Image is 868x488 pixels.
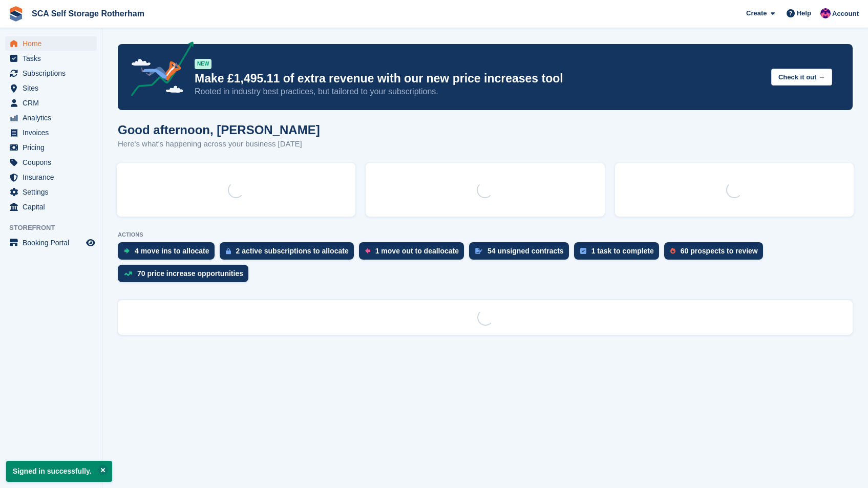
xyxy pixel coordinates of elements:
a: 4 move ins to allocate [118,242,220,265]
a: menu [5,185,97,199]
span: Home [23,36,84,51]
img: active_subscription_to_allocate_icon-d502201f5373d7db506a760aba3b589e785aa758c864c3986d89f69b8ff3... [226,248,231,254]
div: 54 unsigned contracts [488,247,564,255]
span: Settings [23,185,84,199]
p: Make £1,495.11 of extra revenue with our new price increases tool [195,71,763,86]
a: menu [5,140,97,155]
div: 60 prospects to review [681,247,758,255]
button: Check it out → [771,69,832,86]
img: move_ins_to_allocate_icon-fdf77a2bb77ea45bf5b3d319d69a93e2d87916cf1d5bf7949dd705db3b84f3ca.svg [124,248,130,254]
span: Tasks [23,51,84,66]
img: prospect-51fa495bee0391a8d652442698ab0144808aea92771e9ea1ae160a38d050c398.svg [670,248,675,254]
a: 70 price increase opportunities [118,265,253,287]
p: Signed in successfully. [6,461,112,482]
p: ACTIONS [118,231,853,238]
a: menu [5,236,97,250]
span: Sites [23,81,84,95]
a: menu [5,51,97,66]
a: SCA Self Storage Rotherham [28,5,149,22]
div: 1 move out to deallocate [375,247,459,255]
span: Booking Portal [23,236,84,250]
img: task-75834270c22a3079a89374b754ae025e5fb1db73e45f91037f5363f120a921f8.svg [580,248,586,254]
div: 1 task to complete [591,247,654,255]
a: menu [5,96,97,110]
div: 70 price increase opportunities [137,269,243,278]
img: contract_signature_icon-13c848040528278c33f63329250d36e43548de30e8caae1d1a13099fd9432cc5.svg [475,248,482,254]
span: Insurance [23,170,84,184]
span: Pricing [23,140,84,155]
a: 1 move out to deallocate [359,242,469,265]
span: CRM [23,96,84,110]
a: menu [5,81,97,95]
a: menu [5,170,97,184]
div: 4 move ins to allocate [135,247,209,255]
a: menu [5,111,97,125]
p: Rooted in industry best practices, but tailored to your subscriptions. [195,86,763,97]
img: price-adjustments-announcement-icon-8257ccfd72463d97f412b2fc003d46551f7dbcb40ab6d574587a9cd5c0d94... [122,41,194,100]
span: Create [746,8,767,18]
img: price_increase_opportunities-93ffe204e8149a01c8c9dc8f82e8f89637d9d84a8eef4429ea346261dce0b2c0.svg [124,271,132,276]
a: menu [5,200,97,214]
a: 1 task to complete [574,242,664,265]
a: menu [5,36,97,51]
span: Invoices [23,125,84,140]
span: Storefront [9,223,102,233]
a: 54 unsigned contracts [469,242,574,265]
div: NEW [195,59,211,69]
img: stora-icon-8386f47178a22dfd0bd8f6a31ec36ba5ce8667c1dd55bd0f319d3a0aa187defe.svg [8,6,24,22]
span: Subscriptions [23,66,84,80]
span: Account [832,9,859,19]
a: 60 prospects to review [664,242,768,265]
a: menu [5,155,97,169]
span: Coupons [23,155,84,169]
h1: Good afternoon, [PERSON_NAME] [118,123,320,137]
span: Help [797,8,811,18]
p: Here's what's happening across your business [DATE] [118,138,320,150]
a: Preview store [84,237,97,249]
a: menu [5,125,97,140]
span: Analytics [23,111,84,125]
span: Capital [23,200,84,214]
img: Sam Chapman [820,8,831,18]
a: menu [5,66,97,80]
img: move_outs_to_deallocate_icon-f764333ba52eb49d3ac5e1228854f67142a1ed5810a6f6cc68b1a99e826820c5.svg [365,248,370,254]
div: 2 active subscriptions to allocate [236,247,349,255]
a: 2 active subscriptions to allocate [220,242,359,265]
